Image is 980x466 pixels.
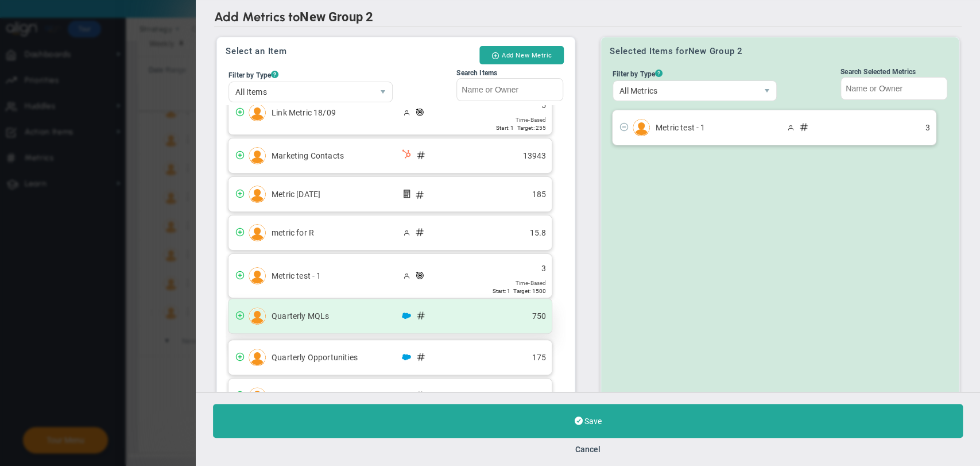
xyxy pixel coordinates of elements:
[532,189,546,200] span: 185
[402,149,412,159] span: HubSpot Enabled<br ></span>Total Contacts
[272,151,401,160] span: Marketing Contacts
[537,391,546,402] span: 10
[249,186,266,203] img: Megha BM
[840,77,947,100] input: Search Selected Metrics
[517,125,547,131] span: Target: 255
[613,68,777,79] div: Filter by Type
[493,280,546,287] div: Target Option
[416,228,425,237] span: Company Metric
[226,46,479,57] h3: Select an Item
[272,391,401,400] span: Quarterly Opportunities (Individual)
[214,9,962,27] h2: Add Metrics to
[757,81,777,101] span: select
[403,229,410,236] span: Manually Updated
[541,263,546,274] span: 3
[523,151,547,161] span: 13943
[249,104,266,121] img: Sudhir Dakshinamurthy
[249,387,266,405] img: Sudhir Dakshinamurthy
[402,353,412,362] span: Salesforce Enabled
[272,311,401,321] span: Quarterly MQLs
[656,123,785,132] span: Metric test - 1
[417,311,426,320] span: Company Metric
[787,124,794,131] span: Manually Updated
[457,78,564,101] input: Search Items
[272,271,401,280] span: Metric test - 1
[496,117,546,124] div: Target Option
[373,82,393,102] span: select
[403,109,410,116] span: Manually Updated
[416,271,425,280] span: Metric with Target
[610,46,743,56] h3: Selected Items for
[541,100,546,111] span: 5
[457,69,564,77] div: Search Items
[415,190,424,199] span: Company Metric
[249,307,266,325] img: Jane Wilson
[688,46,743,56] span: New Group 2
[272,108,401,117] span: Link Metric 18/09
[633,119,650,136] img: Sudhir Dakshinamurthy
[532,352,546,363] span: 175
[402,311,412,321] span: Salesforce Enabled
[416,107,425,117] span: Metric with Target
[272,228,401,237] span: metric for R
[925,122,930,133] span: 3
[249,349,266,366] img: Jane Wilson
[417,352,426,361] span: Company Metric
[213,404,963,438] button: Save
[493,288,510,294] span: Start: 1
[584,417,602,426] span: Save
[575,445,601,454] button: Cancel
[530,228,547,238] span: 15.8
[496,125,514,131] span: Start: 1
[532,311,546,322] span: 750
[249,267,266,284] img: Sudhir Dakshinamurthy
[800,122,809,132] span: Company Metric
[416,391,425,400] span: Company Metric
[514,288,547,294] span: Target: 1500
[417,151,426,160] span: Company Metric
[613,121,633,134] span: Click to remove item
[229,82,373,102] span: All Items
[228,69,393,80] div: Filter by Type
[300,10,374,24] span: New Group 2
[272,353,401,362] span: Quarterly Opportunities
[249,224,266,241] img: Megha BM
[249,147,266,164] img: Jane Wilson
[404,187,410,201] span: Formula Driven
[613,81,757,101] span: All Metrics
[403,272,410,279] span: Manually Updated
[480,46,564,64] button: Add New Metric
[840,68,947,76] div: Search Selected Metrics
[272,190,401,199] span: Metric [DATE]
